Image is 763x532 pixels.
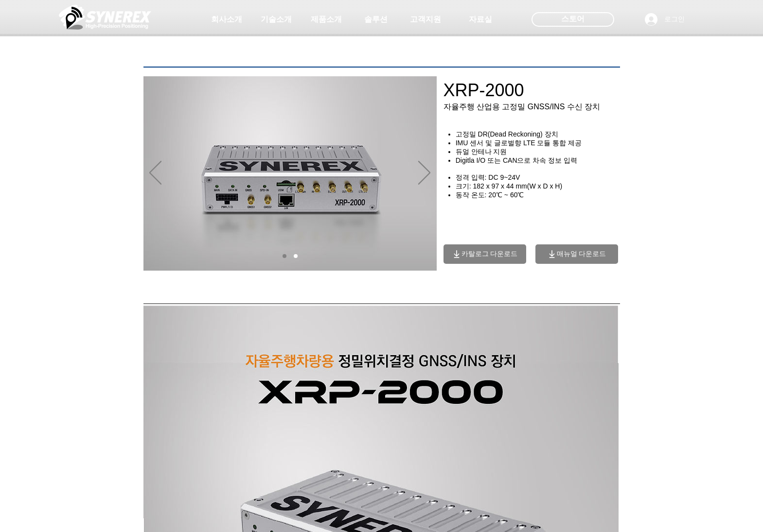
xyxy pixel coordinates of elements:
span: 스토어 [561,14,585,24]
button: 로그인 [638,10,692,29]
span: 솔루션 [364,15,388,25]
div: 스토어 [532,12,614,27]
span: 회사소개 [211,15,242,25]
a: 01 [283,254,286,258]
a: 솔루션 [352,10,400,29]
button: 매뉴얼 다운로드 [535,244,618,264]
span: 고객지원 [410,15,441,25]
img: 씨너렉스_White_simbol_대지 1.png [59,2,151,32]
button: 다음 [418,161,430,186]
span: 매뉴얼 다운로드 [557,250,606,258]
button: 이전 [149,161,161,186]
div: 슬라이드쇼 [143,76,437,271]
a: 기술소개 [252,10,301,29]
span: ​듀얼 안테나 지원 [456,148,507,155]
nav: 슬라이드 [279,254,301,258]
a: 고객지원 [401,10,450,29]
span: 로그인 [661,15,688,24]
span: 기술소개 [261,15,292,25]
img: XRP2000_02.jpg [143,76,437,271]
a: 02 [294,254,298,258]
span: 제품소개 [311,15,342,25]
button: 카탈로그 다운로드 [444,244,526,264]
a: 자료실 [456,10,505,29]
span: 정격 입력: DC 9~24V [456,173,520,181]
span: Digitla I/O 또는 CAN으로 차속 정보 입력 [456,156,577,164]
a: 회사소개 [202,10,251,29]
span: 자료실 [469,15,492,25]
span: 카탈로그 다운로드 [461,250,518,258]
span: 동작 온도: 20℃ ~ 60℃ [456,191,524,199]
a: 제품소개 [302,10,351,29]
span: ​크기: 182 x 97 x 44 mm(W x D x H) [456,182,562,190]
